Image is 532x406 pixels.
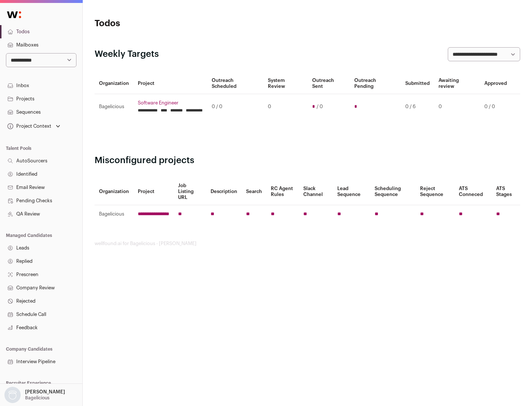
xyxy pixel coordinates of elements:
th: Reject Sequence [416,178,455,205]
th: Scheduling Sequence [370,178,416,205]
th: Outreach Sent [308,73,350,94]
td: Bagelicious [95,94,133,120]
p: [PERSON_NAME] [25,389,65,395]
th: Submitted [401,73,434,94]
th: Job Listing URL [174,178,206,205]
h1: Todos [95,18,236,30]
td: 0 / 0 [480,94,511,120]
footer: wellfound:ai for Bagelicious - [PERSON_NAME] [95,241,520,247]
th: Search [242,178,266,205]
td: 0 / 0 [207,94,263,120]
th: Lead Sequence [333,178,370,205]
th: Awaiting review [434,73,480,94]
h2: Weekly Targets [95,48,159,60]
td: 0 [263,94,307,120]
th: System Review [263,73,307,94]
th: Organization [95,73,133,94]
button: Open dropdown [6,121,62,131]
th: Outreach Scheduled [207,73,263,94]
th: Slack Channel [299,178,333,205]
th: Outreach Pending [350,73,400,94]
div: Project Context [6,123,51,129]
th: ATS Conneced [454,178,491,205]
th: Description [206,178,242,205]
th: Organization [95,178,133,205]
td: 0 [434,94,480,120]
span: / 0 [317,104,323,110]
img: nopic.png [4,387,21,403]
button: Open dropdown [3,387,66,403]
th: Project [133,178,174,205]
img: Wellfound [3,7,25,22]
th: ATS Stages [492,178,520,205]
p: Bagelicious [25,395,50,401]
th: Project [133,73,207,94]
td: Bagelicious [95,205,133,223]
th: RC Agent Rules [266,178,299,205]
a: Software Engineer [138,100,203,106]
td: 0 / 6 [401,94,434,120]
th: Approved [480,73,511,94]
h2: Misconfigured projects [95,155,520,166]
